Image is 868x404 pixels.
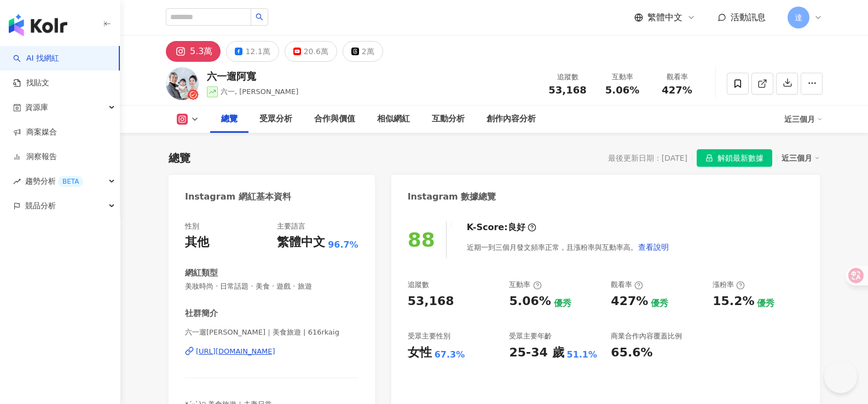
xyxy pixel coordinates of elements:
div: 20.6萬 [304,44,328,59]
div: 88 [408,229,435,251]
span: 達 [795,11,802,24]
div: 觀看率 [656,72,698,83]
div: 近三個月 [782,151,820,165]
div: 12.1萬 [245,44,270,59]
div: 67.3% [435,349,465,361]
div: Instagram 數據總覽 [408,191,496,203]
div: BETA [58,176,83,187]
a: [URL][DOMAIN_NAME] [185,347,358,356]
span: 427% [662,85,692,96]
div: 25-34 歲 [509,344,564,361]
div: 2萬 [362,44,374,59]
img: KOL Avatar [166,67,199,100]
div: 互動分析 [432,113,465,126]
iframe: Help Scout Beacon - Open [824,360,857,393]
div: 合作與價值 [314,113,355,126]
span: 六一遛[PERSON_NAME]｜美食旅遊 | 616rkaig [185,327,358,337]
span: 查看說明 [638,243,669,251]
span: 繁體中文 [647,11,682,24]
span: 5.06% [605,85,639,96]
button: 解鎖最新數據 [697,149,772,167]
div: 商業合作內容覆蓋比例 [611,331,682,341]
div: 受眾主要年齡 [509,331,552,341]
button: 20.6萬 [285,41,337,62]
a: searchAI 找網紅 [13,53,59,64]
div: 受眾主要性別 [408,331,450,341]
span: 美妝時尚 · 日常話題 · 美食 · 遊戲 · 旅遊 [185,282,358,291]
span: 六一, [PERSON_NAME] [221,87,298,96]
div: 六一遛阿寬 [207,69,298,83]
div: 漲粉率 [713,280,745,290]
div: 社群簡介 [185,308,218,319]
div: 良好 [508,221,525,233]
button: 12.1萬 [226,41,279,62]
div: 5.06% [509,293,551,310]
div: 其他 [185,234,209,251]
span: 96.7% [328,239,358,251]
div: 繁體中文 [277,234,325,251]
div: 追蹤數 [547,72,588,83]
div: 最後更新日期：[DATE] [608,154,687,162]
div: 15.2% [713,293,754,310]
div: 近三個月 [784,110,823,128]
div: 總覽 [169,150,190,166]
div: 互動率 [509,280,541,290]
img: logo [9,14,67,36]
div: [URL][DOMAIN_NAME] [196,347,275,356]
span: lock [705,154,713,162]
div: 5.3萬 [190,44,212,59]
span: 活動訊息 [731,12,766,22]
div: 互動率 [601,72,643,83]
div: 網紅類型 [185,267,218,279]
span: 53,168 [548,84,586,96]
div: 53,168 [408,293,454,310]
div: 受眾分析 [259,113,292,126]
a: 洞察報告 [13,151,57,162]
button: 查看說明 [638,236,669,258]
div: K-Score : [467,221,536,233]
span: search [256,13,263,21]
a: 商案媒合 [13,127,57,138]
div: 創作內容分析 [487,113,536,126]
div: 女性 [408,344,432,361]
div: 追蹤數 [408,280,429,290]
div: 近期一到三個月發文頻率正常，且漲粉率與互動率高。 [467,236,669,258]
div: 觀看率 [611,280,643,290]
div: 相似網紅 [377,113,410,126]
span: 資源庫 [25,95,48,120]
div: 優秀 [651,297,668,309]
button: 2萬 [343,41,383,62]
div: 優秀 [757,297,774,309]
div: 性別 [185,221,199,231]
div: 51.1% [567,349,598,361]
div: 優秀 [554,297,571,309]
span: 趨勢分析 [25,169,83,194]
div: 總覽 [221,113,238,126]
div: 427% [611,293,648,310]
div: Instagram 網紅基本資料 [185,191,291,203]
span: 解鎖最新數據 [717,150,763,167]
span: 競品分析 [25,194,56,218]
span: rise [13,178,21,185]
div: 主要語言 [277,221,305,231]
div: 65.6% [611,344,652,361]
button: 5.3萬 [166,41,221,62]
a: 找貼文 [13,78,49,89]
